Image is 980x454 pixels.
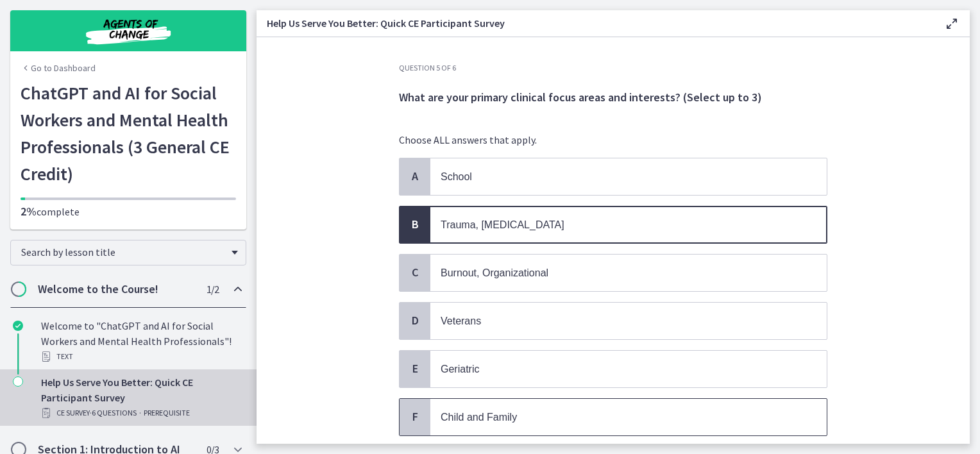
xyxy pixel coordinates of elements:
span: D [407,313,423,328]
span: Trauma, [MEDICAL_DATA] [441,219,564,230]
i: Completed [13,321,23,331]
h3: Help Us Serve You Better: Quick CE Participant Survey [267,15,924,31]
a: Go to Dashboard [21,62,96,74]
span: What are your primary clinical focus areas and interests? (Select up to 3) [399,90,762,105]
span: Veterans [441,315,481,326]
span: 2% [21,204,37,219]
div: Search by lesson title [10,240,246,265]
span: C [407,265,423,280]
span: A [407,169,423,184]
span: Geriatric [441,364,479,374]
img: Agents of Change [51,15,205,46]
h1: ChatGPT and AI for Social Workers and Mental Health Professionals (3 General CE Credit) [21,80,236,187]
p: Choose ALL answers that apply. [399,132,827,147]
h2: Welcome to the Course! [38,282,194,297]
span: 1 / 2 [207,282,219,297]
div: Help Us Serve You Better: Quick CE Participant Survey [41,374,241,421]
span: Child and Family [441,412,517,423]
span: Search by lesson title [21,246,225,258]
span: E [407,361,423,376]
span: Burnout, Organizational [441,267,548,278]
div: Text [41,349,241,364]
span: · 6 Questions [90,405,137,421]
span: F [407,409,423,425]
div: Welcome to "ChatGPT and AI for Social Workers and Mental Health Professionals"! [41,318,241,364]
p: complete [21,204,236,219]
span: B [407,217,423,232]
span: School [441,171,472,182]
span: PREREQUISITE [144,405,190,421]
div: CE Survey [41,405,241,421]
span: · [139,405,141,421]
h3: Question 5 of 6 [399,63,827,73]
